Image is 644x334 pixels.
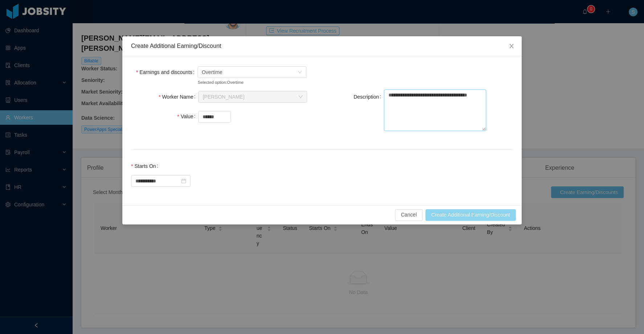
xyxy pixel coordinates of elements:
[136,69,197,75] label: Earnings and discounts
[199,111,231,122] input: Value
[425,209,516,221] button: Create Additional Earning/Discount
[395,209,423,221] button: Cancel
[181,178,186,184] i: icon: calendar
[509,43,514,49] i: icon: close
[384,90,486,131] textarea: Description
[131,163,161,169] label: Starts On
[131,42,513,50] div: Create Additional Earning/Discount
[177,114,198,119] label: Value
[159,94,198,100] label: Worker Name
[202,67,223,78] span: Overtime
[354,94,384,100] label: Description
[198,79,290,86] small: Selected option: Overtime
[298,95,303,100] i: icon: down
[501,36,522,57] button: Close
[298,70,302,75] i: icon: down
[203,91,244,102] div: Josue Ulate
